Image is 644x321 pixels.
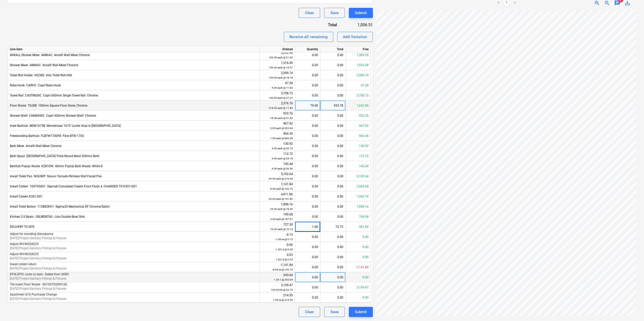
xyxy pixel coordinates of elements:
span: Tile Insert Floor Waste - SQ100TI20DN100 [10,283,67,286]
small: 4.00 each @ 36.36 [272,167,293,170]
div: 0.00 [320,232,346,242]
div: 0.00 [346,242,371,252]
div: 145.44 [346,161,371,171]
div: Inset Bathtub ­ MON1675B ­ Monterosso 1675 'Lucite' drop in [GEOGRAPHIC_DATA] [8,121,260,131]
div: 0.00 [346,272,371,282]
div: -1,141.84 [262,263,293,272]
div: 130.92 [346,141,371,151]
div: 0.00 [297,242,318,252]
div: 1,642.98 [346,101,371,111]
div: 1,342.74 [346,191,371,202]
div: 79.00 [297,101,318,111]
div: 0.00 [320,80,346,90]
small: 8.00 each @ 142.73 [270,187,293,190]
div: Clear [305,309,314,315]
div: 2,599.74 [262,71,293,80]
div: 0.00 [297,60,318,70]
div: Submit [355,309,367,315]
div: 0.00 [297,111,318,121]
small: 1.00 1 @ 243.64 [274,278,293,281]
div: 0.00 [297,141,318,151]
div: 0.00 [297,171,318,181]
div: Ordered [260,46,295,53]
div: 3,032.98 [262,51,293,60]
div: Inwall Toilet Button ­ 115882KH1 ­ Sigma20 Mechanical DF Chrome/Satin/ [8,202,260,212]
div: 727.30 [262,222,293,232]
small: 24.00 each @ 79.09 [270,208,293,210]
div: 0.00 [320,70,346,80]
div: 5,192.64 [346,171,371,181]
button: Receive all remaining [284,32,333,42]
div: 0.00 [320,121,346,131]
div: 47.28 [346,80,371,90]
button: Submit [349,307,373,317]
small: -1.00 ea @ 0.15 [275,238,293,241]
div: 0.00 [320,262,346,272]
small: 139.00 EA @ 22.73 [271,288,293,291]
span: Adjust for rounding discrepancy [10,232,53,236]
div: 0.00 [320,111,346,121]
div: Bath Spout ­ [GEOGRAPHIC_DATA] Thick Round Bend 200mm Bath [8,151,260,161]
div: 966.36 [262,131,293,141]
div: 0.00 [297,121,318,131]
div: Inwall Cistern ­ 109795001 ­ Sigma8 Concealed Cistern Front Flush 4. CHANGED TO K301-D01 [8,181,260,191]
small: 1.00 each @ 966.36 [270,137,293,140]
div: 1,898.16 [262,202,293,211]
small: 1.00 ea @ 214.55 [273,299,293,301]
div: 0.00 [320,252,346,262]
span: 3-15-03 Project-Sanitary Fittings & Fixtures [10,297,66,301]
div: 0.00 [320,171,346,181]
div: 0.00 [346,252,371,262]
div: 0.00 [297,70,318,80]
small: 18.00 each @ 51.82 [270,117,293,119]
div: 0.00 [297,151,318,161]
div: 3,159.47 [346,282,371,292]
div: 214.55 [262,293,293,302]
div: 0.00 [320,292,346,303]
small: 4.00 each @ 187.27 [270,218,293,220]
div: 72.73 [320,222,346,232]
div: 0.00 [320,131,346,141]
span: 3-15-03 Project-Sanitary Fittings & Fixtures [10,287,66,290]
div: Free [346,46,371,53]
small: -1.00 LS @ 0.06 [275,248,293,251]
small: 24.00 each @ 216.36 [269,177,293,180]
small: 143.00 each @ 18.18 [269,76,293,79]
div: Toilet Roll Holder ­ HI2386 ­ Hiro Toilet Roll Hldr [8,70,260,80]
small: 23.00 each @ 191.82 [269,197,293,200]
span: EPIX/EPIC costs to date - Delete from XERO [10,273,69,276]
div: Shower Mixer ­ AMWAC ­ Amalfi Wall Mixer Chrome [8,60,260,70]
div: 243.64 [262,273,293,282]
small: 4.00 each @ 28.18 [272,157,293,160]
div: 0.00 [320,90,346,101]
small: 218.00 each @ 11.82 [269,107,293,109]
div: DELIVERY TO SITE [8,222,260,232]
div: 932.76 [346,111,371,121]
button: Submit [349,8,373,18]
div: 0.00 [320,60,346,70]
div: 0.03 [262,253,293,262]
div: 0.00 [297,161,318,171]
div: 0.00 [297,282,318,292]
div: 1,309.20 [346,50,371,60]
div: 2,599.74 [346,70,371,80]
div: Submit [355,10,367,16]
div: 1,898.16 [346,202,371,212]
div: Bathtub Pop­up Waste ­ K281DW ­ 40mm Pop­Up Bath Waste ­ White D [8,161,260,171]
div: Quantity [295,46,320,53]
div: 0.00 [320,141,346,151]
div: 145.44 [262,162,293,171]
span: 3-15-03 Project-Sanitary Fittings & Fixtures [10,257,66,260]
iframe: Chat Widget [619,297,644,321]
div: 0.00 [297,90,318,101]
div: 1,006.51 [345,22,373,28]
div: 0.00 [297,272,318,282]
div: 967.92 [262,121,293,131]
div: 5,192.64 [262,172,293,181]
span: Inwall cistern return [10,262,37,266]
div: 967.92 [346,121,371,131]
div: 0.00 [320,191,346,202]
div: 112.72 [346,151,371,161]
div: 0.00 [346,292,371,303]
